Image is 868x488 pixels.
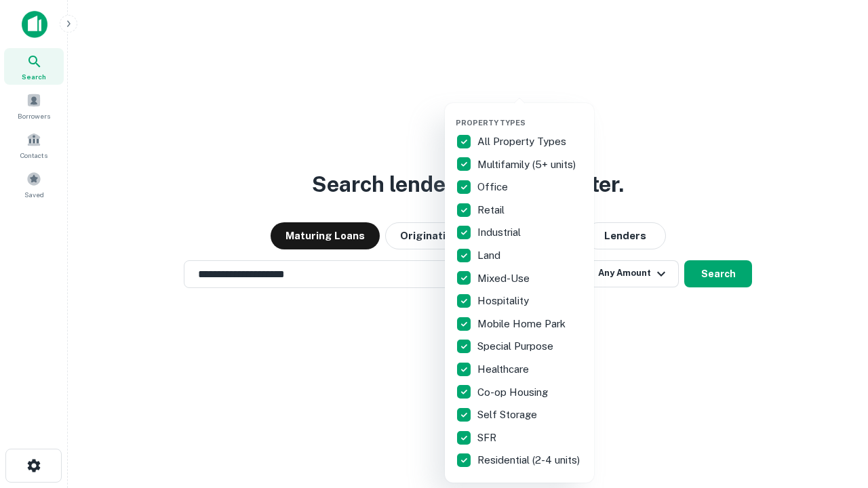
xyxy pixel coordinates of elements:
p: Self Storage [477,407,540,423]
p: Multifamily (5+ units) [477,157,578,173]
p: Land [477,247,503,264]
p: Retail [477,202,507,218]
p: All Property Types [477,134,569,150]
p: Healthcare [477,361,532,378]
p: Mixed-Use [477,270,532,287]
p: Industrial [477,224,524,241]
p: Special Purpose [477,338,556,354]
p: Residential (2-4 units) [477,452,583,468]
p: Co-op Housing [477,384,551,401]
iframe: Chat Widget [800,380,868,445]
p: SFR [477,430,499,446]
p: Hospitality [477,293,532,309]
span: Property Types [456,119,526,127]
p: Office [477,179,511,195]
p: Mobile Home Park [477,316,568,332]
